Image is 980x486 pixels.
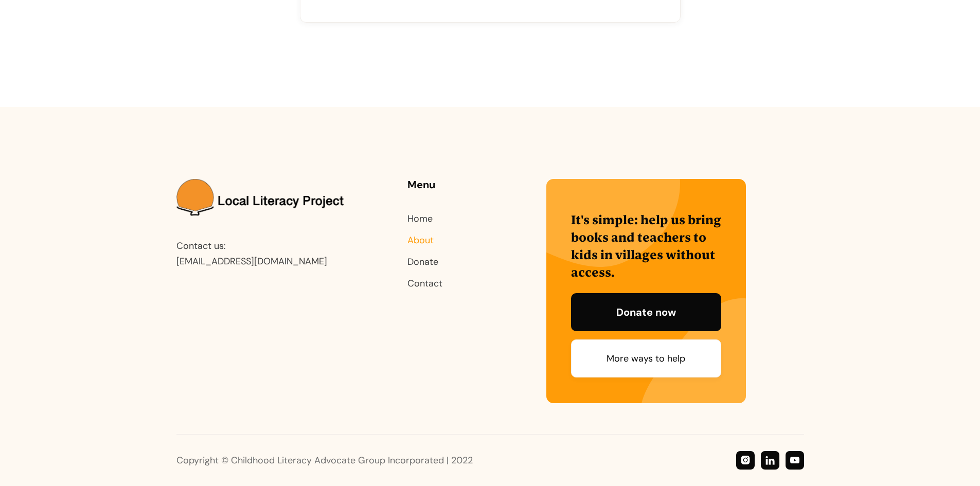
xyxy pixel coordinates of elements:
div:  [790,455,799,466]
div: Menu [407,179,488,190]
a: Donate [407,256,438,268]
a: Contact [407,277,442,290]
a: More ways to help [571,339,721,377]
a:  [736,451,755,470]
a:  [786,451,804,470]
a: About [407,234,434,246]
h3: It's simple: help us bring books and teachers to kids in villages without access. [571,211,721,281]
p: Contact us: [EMAIL_ADDRESS][DOMAIN_NAME] [176,238,349,269]
div:  [765,455,775,466]
a:  [761,451,779,470]
p: Copyright © Childhood Literacy Advocate Group Incorporated | 2022 [176,453,619,468]
a: Home [407,212,433,225]
div:  [741,455,750,466]
a: Donate now [571,293,721,331]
